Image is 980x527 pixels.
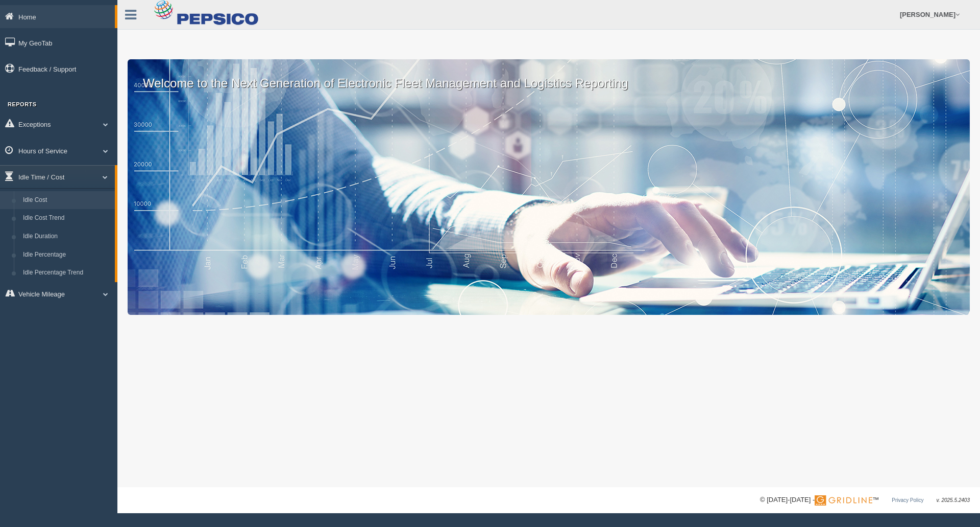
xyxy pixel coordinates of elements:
a: Idle Percentage Trend [18,264,115,282]
a: Idle Duration [18,227,115,246]
p: Welcome to the Next Generation of Electronic Fleet Management and Logistics Reporting [128,59,970,92]
a: Idle Cost [18,191,115,210]
a: Idle Cost Trend [18,209,115,227]
span: v. 2025.5.2403 [937,497,970,503]
div: © [DATE]-[DATE] - ™ [760,495,970,506]
a: Privacy Policy [892,497,923,503]
img: Gridline [815,495,872,506]
a: Idle Percentage [18,246,115,264]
